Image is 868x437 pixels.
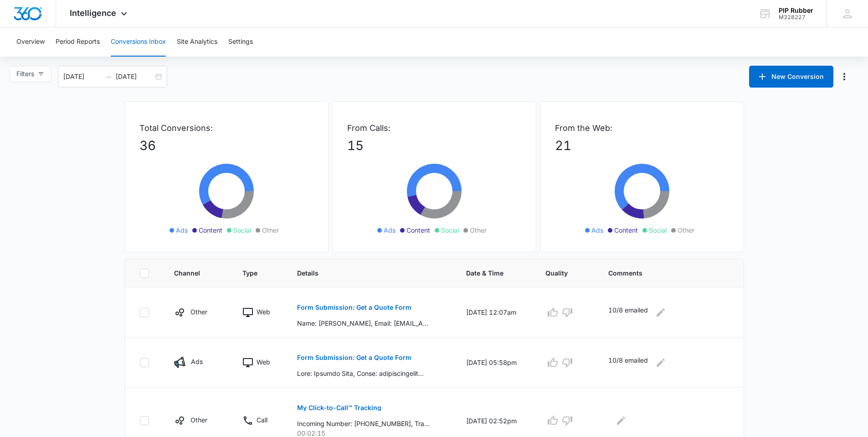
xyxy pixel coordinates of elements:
[297,318,430,328] p: Name: [PERSON_NAME], Email: [EMAIL_ADDRESS][DOMAIN_NAME], Phone: [PHONE_NUMBER], Which products a...
[191,357,203,366] p: Ads
[441,225,459,235] span: Social
[297,297,411,318] button: Form Submission: Get a Quote Form
[116,72,154,82] input: End date
[63,72,101,82] input: Start date
[779,7,813,14] div: account name
[653,355,668,370] button: Edit Comments
[228,27,253,57] button: Settings
[257,307,270,317] p: Web
[297,397,381,419] button: My Click-to-Call™ Tracking
[56,27,100,57] button: Period Reports
[779,14,813,21] div: account id
[9,66,51,82] button: Filters
[190,307,207,317] p: Other
[608,355,648,370] p: 10/8 emailed
[70,8,116,18] span: Intelligence
[199,225,222,235] span: Content
[591,225,603,235] span: Ads
[297,304,411,311] p: Form Submission: Get a Quote Form
[139,136,313,155] p: 36
[242,268,262,278] span: Type
[837,69,852,84] button: Manage Numbers
[384,225,395,235] span: Ads
[406,225,430,235] span: Content
[614,225,638,235] span: Content
[177,27,217,57] button: Site Analytics
[470,225,487,235] span: Other
[176,225,188,235] span: Ads
[347,122,521,134] p: From Calls:
[105,73,112,80] span: to
[16,69,34,79] span: Filters
[257,415,267,425] p: Call
[297,419,430,428] p: Incoming Number: [PHONE_NUMBER], Tracking Number: [PHONE_NUMBER], Ring To: [PHONE_NUMBER], Caller...
[297,354,411,361] p: Form Submission: Get a Quote Form
[262,225,279,235] span: Other
[297,347,411,369] button: Form Submission: Get a Quote Form
[653,305,668,320] button: Edit Comments
[466,268,510,278] span: Date & Time
[347,136,521,155] p: 15
[105,73,112,80] span: swap-right
[233,225,251,235] span: Social
[678,225,694,235] span: Other
[257,357,270,367] p: Web
[555,122,729,134] p: From the Web:
[297,369,430,378] p: Lore: Ipsumdo Sita, Conse: adipiscingelit@seddo.eiu, Tempo: 4229258597, Incid utlabore etd mag al...
[455,338,534,388] td: [DATE] 05:58pm
[139,122,313,134] p: Total Conversions:
[190,415,207,425] p: Other
[455,287,534,338] td: [DATE] 12:07am
[297,268,431,278] span: Details
[749,66,833,88] button: New Conversion
[555,136,729,155] p: 21
[174,268,207,278] span: Channel
[614,413,628,428] button: Edit Comments
[608,268,716,278] span: Comments
[111,27,166,57] button: Conversions Inbox
[608,305,648,320] p: 10/8 emailed
[16,27,45,57] button: Overview
[297,405,381,411] p: My Click-to-Call™ Tracking
[545,268,573,278] span: Quality
[649,225,667,235] span: Social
